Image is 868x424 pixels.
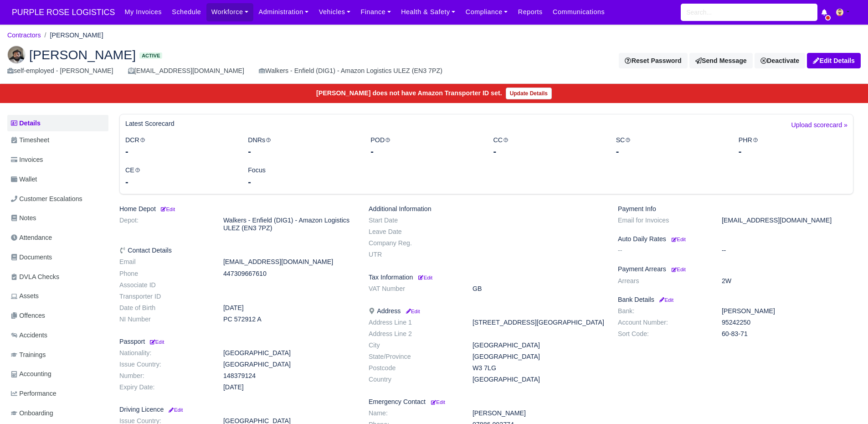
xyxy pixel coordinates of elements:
a: Performance [7,385,108,403]
dt: -- [611,247,715,254]
dt: Phone [113,270,216,278]
dt: Nationality: [113,349,216,357]
span: DVLA Checks [11,272,59,282]
dt: Start Date [362,217,466,224]
a: Edit [167,406,183,413]
dt: Country [362,376,466,383]
a: Customer Escalations [7,190,108,208]
dd: Walkers - Enfield (DIG1) - Amazon Logistics ULEZ (EN3 7PZ) [216,217,362,232]
a: Vehicles [314,3,356,21]
a: Health & Safety [396,3,461,21]
dd: 148379124 [216,372,362,380]
dt: VAT Number [362,285,466,293]
a: Edit [416,274,432,281]
h6: Home Depot [119,205,355,213]
dt: Issue Country: [113,361,216,368]
small: Edit [431,399,445,405]
a: Wallet [7,171,108,188]
div: - [616,145,725,158]
dd: PC 572912 A [216,315,362,323]
dt: Email for Invoices [611,217,715,224]
h6: Passport [119,338,355,346]
li: [PERSON_NAME] [41,30,103,41]
a: Send Message [689,53,753,68]
dt: Postcode [362,364,466,372]
span: Accounting [11,369,51,379]
span: Accidents [11,330,47,341]
dt: Account Number: [611,319,715,326]
div: - [739,145,847,158]
div: self-employed - [PERSON_NAME] [7,66,113,76]
a: Update Details [506,88,552,99]
dt: Address Line 1 [362,319,466,326]
div: CC [486,135,609,158]
dt: Bank: [611,307,715,315]
a: Trainings [7,346,108,364]
span: [PERSON_NAME] [29,48,136,61]
div: DCR [118,135,241,158]
a: Finance [355,3,396,21]
a: Compliance [461,3,513,21]
a: Details [7,115,108,132]
span: Offences [11,310,45,321]
div: - [370,145,479,158]
a: Edit [670,235,686,243]
dt: Transporter ID [113,293,216,300]
dt: State/Province [362,353,466,361]
div: - [125,145,234,158]
dd: 60-83-71 [715,330,860,338]
dd: W3 7LG [466,364,611,372]
a: Assets [7,287,108,305]
dd: [PERSON_NAME] [466,409,611,417]
dd: [GEOGRAPHIC_DATA] [466,376,611,383]
small: Edit [149,339,164,345]
small: Edit [418,275,432,280]
dt: Arrears [611,277,715,285]
div: - [248,176,357,188]
dt: City [362,341,466,349]
span: Timesheet [11,135,49,145]
dd: [GEOGRAPHIC_DATA] [466,353,611,361]
h6: Payment Info [618,205,853,213]
dd: [GEOGRAPHIC_DATA] [216,361,362,368]
small: Edit [672,267,686,272]
span: Performance [11,388,56,399]
a: Deactivate [755,53,805,68]
dd: -- [715,247,860,254]
div: Focus [241,165,364,188]
dt: Depot: [113,217,216,232]
dd: 95242250 [715,319,860,326]
div: [EMAIL_ADDRESS][DOMAIN_NAME] [128,66,244,76]
h6: Emergency Contact [369,398,604,406]
div: Mujtaba Hassan [0,38,868,84]
div: PHR [732,135,854,158]
iframe: Chat Widget [822,380,868,424]
a: Schedule [167,3,206,21]
a: Offences [7,307,108,325]
span: Assets [11,291,39,301]
dt: Number: [113,372,216,380]
a: Edit [404,307,420,315]
dd: [DATE] [216,383,362,391]
dt: Address Line 2 [362,330,466,338]
div: CE [118,165,241,188]
dd: [EMAIL_ADDRESS][DOMAIN_NAME] [216,258,362,266]
a: Reports [513,3,548,21]
dt: Date of Birth [113,304,216,312]
div: DNRs [241,135,364,158]
div: Walkers - Enfield (DIG1) - Amazon Logistics ULEZ (EN3 7PZ) [259,66,442,76]
dt: Name: [362,409,466,417]
small: Edit [404,309,420,314]
dt: Company Reg. [362,239,466,247]
a: Accounting [7,365,108,383]
h6: Additional Information [369,205,604,213]
h6: Auto Daily Rates [618,235,853,243]
a: Timesheet [7,131,108,149]
small: Edit [167,407,183,413]
dt: Leave Date [362,228,466,236]
dt: UTR [362,251,466,259]
span: Trainings [11,350,46,360]
dd: [PERSON_NAME] [715,307,860,315]
h6: Payment Arrears [618,265,853,273]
